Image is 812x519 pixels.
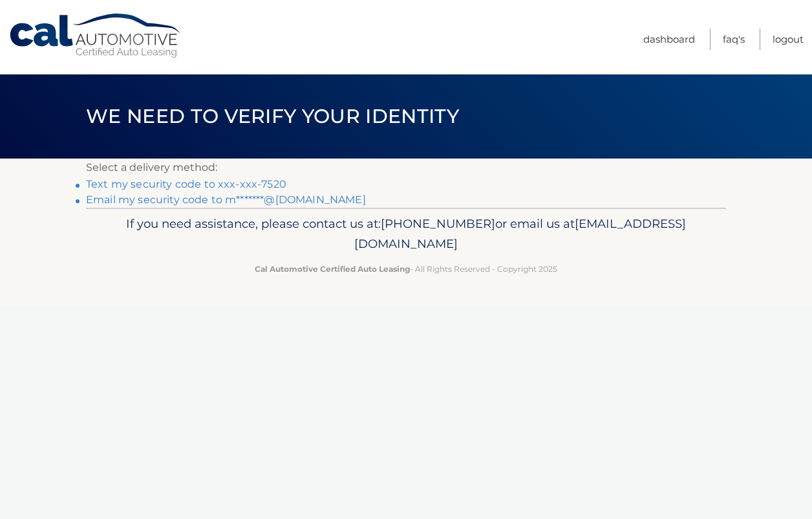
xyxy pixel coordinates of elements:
a: Logout [773,28,804,50]
p: If you need assistance, please contact us at: or email us at [94,214,718,255]
a: Dashboard [643,28,695,50]
span: We need to verify your identity [86,104,459,128]
a: Cal Automotive [8,13,183,59]
p: Select a delivery method: [86,159,726,177]
strong: Cal Automotive Certified Auto Leasing [255,264,410,274]
a: Email my security code to m*******@[DOMAIN_NAME] [86,193,366,206]
a: Text my security code to xxx-xxx-7520 [86,178,286,190]
p: - All Rights Reserved - Copyright 2025 [94,262,718,276]
a: FAQ's [723,28,745,50]
span: [PHONE_NUMBER] [381,216,495,231]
